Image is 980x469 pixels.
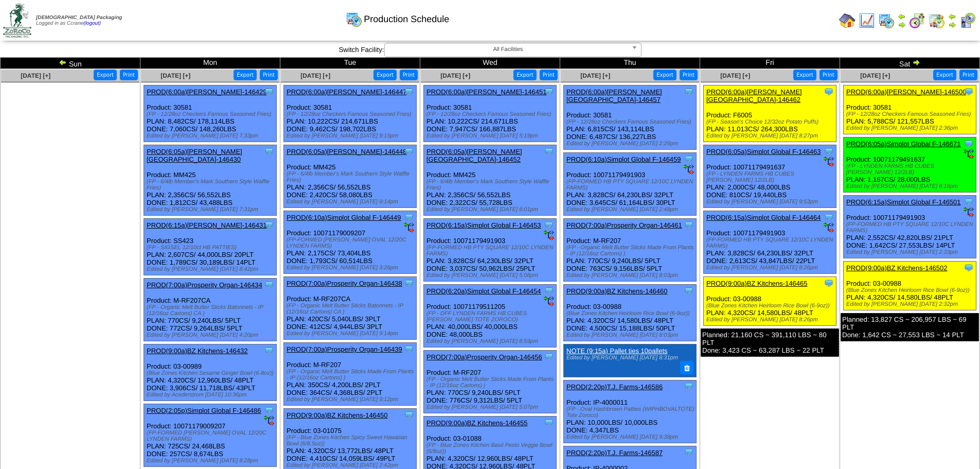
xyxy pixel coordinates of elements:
img: arrowright.gif [898,21,906,29]
img: Tooltip [544,146,554,157]
td: Wed [420,58,560,69]
div: Edited by [PERSON_NAME] [DATE] 8:26pm [706,317,836,323]
img: ediSmall.gif [264,415,274,426]
div: Edited by [PERSON_NAME] [DATE] 7:31pm [147,206,276,213]
span: [DEMOGRAPHIC_DATA] Packaging [36,15,122,21]
div: Edited by [PERSON_NAME] [DATE] 2:48pm [566,206,696,213]
img: Tooltip [404,410,414,420]
a: PROD(2:05p)Simplot Global F-146486 [147,407,261,414]
a: PROD(6:10a)Simplot Global F-146449 [287,214,401,221]
img: calendarprod.gif [346,11,362,27]
div: (FP - 6/4lb Member's Mark Southern Style Waffle Fries) [147,179,276,191]
img: Tooltip [264,405,274,415]
div: Edited by [PERSON_NAME] [DATE] 8:03pm [566,272,696,279]
div: Edited by [PERSON_NAME] [DATE] 6:01pm [426,206,556,213]
div: Product: 10071179491637 PLAN: 1,167CS / 28,000LBS [844,137,976,193]
a: PROD(6:05a)Simplot Global F-146463 [706,148,821,155]
a: PROD(6:05a)[PERSON_NAME]-146448 [287,148,406,155]
span: Production Schedule [364,14,449,25]
div: Edited by [PERSON_NAME] [DATE] 6:16pm [846,183,976,189]
div: Edited by [PERSON_NAME] [DATE] 2:33pm [846,249,976,255]
td: Sat [840,58,980,69]
div: (FP - Organic Melt Butter Sticks Made From Plants - IP (12/16oz Cartons) ) [287,369,416,381]
div: (FP - LYNDEN FARMS HB CUBES [PERSON_NAME] 12/2LB) [846,163,976,176]
div: Edited by [PERSON_NAME] [DATE] 2:26pm [566,141,696,147]
span: [DATE] [+] [580,72,610,79]
div: (FP - Season's Choice 12/32oz Potato Puffs) [706,119,836,125]
img: calendarblend.gif [909,12,925,29]
button: Export [234,70,257,80]
a: PROD(6:00a)[PERSON_NAME][GEOGRAPHIC_DATA]-146457 [566,88,662,103]
div: Product: 30581 PLAN: 5,788CS / 121,557LBS [844,85,976,134]
img: Tooltip [264,146,274,157]
div: Product: 10071179491903 PLAN: 2,552CS / 42,820LBS / 21PLT DONE: 1,642CS / 27,553LBS / 14PLT [844,196,976,258]
a: PROD(6:00a)[PERSON_NAME][GEOGRAPHIC_DATA]-146462 [706,88,802,103]
div: Product: 10071179491903 PLAN: 3,828CS / 64,230LBS / 32PLT DONE: 3,037CS / 50,962LBS / 25PLT [424,219,557,282]
div: Edited by [PERSON_NAME] [DATE] 7:33pm [147,133,276,139]
a: PROD(9:00a)BZ Kitchens-146432 [147,347,248,355]
button: Export [513,70,537,80]
img: Tooltip [824,278,834,288]
a: PROD(6:00a)[PERSON_NAME]-146429 [147,88,266,96]
a: PROD(7:00a)Prosperity Organ-146439 [287,345,402,353]
img: home.gif [839,12,856,29]
div: (FP-FORMED HB PTY SQUARE 12/10C LYNDEN FARMS) [426,245,556,257]
div: Edited by [PERSON_NAME] [DATE] 9:38pm [566,434,696,440]
div: (FP - 12/28oz Checkers Famous Seasoned Fries) [147,111,276,117]
div: Edited by [PERSON_NAME] [DATE] 2:32pm [846,301,976,307]
td: Sun [1,58,140,69]
div: (Blue Zones Kitchen Heirloom Rice Bowl (6-9oz)) [846,287,976,293]
div: Edited by [PERSON_NAME] [DATE] 8:27pm [706,133,836,139]
span: [DATE] [+] [21,72,50,79]
img: Tooltip [964,263,974,273]
a: PROD(6:05a)[PERSON_NAME][GEOGRAPHIC_DATA]-146452 [426,148,522,163]
a: PROD(6:15a)Simplot Global F-146464 [706,214,821,221]
a: PROD(7:00a)Prosperity Organ-146461 [566,221,682,229]
img: calendarinout.gif [929,12,945,29]
div: Edited by [PERSON_NAME] [DATE] 8:59pm [426,338,556,344]
img: Tooltip [404,212,414,222]
div: Planned: 13,827 CS ~ 206,957 LBS ~ 69 PLT Done: 1,642 CS ~ 27,553 LBS ~ 14 PLT [841,313,979,341]
a: PROD(2:20p)T.J. Farms-146586 [566,383,663,391]
img: ediSmall.gif [684,164,694,175]
img: Tooltip [964,138,974,149]
a: PROD(6:10a)Simplot Global F-146459 [566,155,681,163]
img: ediSmall.gif [964,149,974,159]
div: Product: 03-00988 PLAN: 4,320CS / 14,580LBS / 48PLT DONE: 4,500CS / 15,188LBS / 50PLT [564,285,697,341]
div: Product: 10071179491903 PLAN: 3,828CS / 64,230LBS / 32PLT DONE: 2,613CS / 43,847LBS / 22PLT [704,211,836,274]
div: Product: MM425 PLAN: 2,356CS / 56,552LBS DONE: 2,420CS / 58,080LBS [284,145,417,208]
img: Tooltip [824,86,834,97]
span: [DATE] [+] [860,72,890,79]
img: arrowleft.gif [59,58,67,66]
a: NOTE (9:15a) Pallet ties 10pallets [566,347,668,355]
img: ediSmall.gif [544,230,554,240]
div: (FP - LYNDEN FARMS HB CUBES [PERSON_NAME] 12/2LB) [706,171,836,183]
button: Print [260,70,278,80]
a: PROD(6:15a)Simplot Global F-146501 [846,198,961,206]
td: Thu [560,58,700,69]
div: Product: M-RF207CA PLAN: 770CS / 9,240LBS / 5PLT DONE: 772CS / 9,264LBS / 5PLT [144,279,277,341]
div: Product: 30581 PLAN: 6,815CS / 143,114LBS DONE: 6,487CS / 136,227LBS [564,85,697,150]
button: Delete Note [680,361,693,374]
div: Edited by Acederstrom [DATE] 10:36pm [147,392,276,398]
div: (FP - Organic Melt Butter Sticks Made From Plants - IP (12/16oz Cartons) ) [566,245,696,257]
img: arrowright.gif [948,21,956,29]
img: Tooltip [964,197,974,207]
div: Product: 10071179511205 PLAN: 40,000LBS / 40,000LBS DONE: 48,000LBS [424,285,557,348]
a: PROD(6:20a)Simplot Global F-146454 [426,287,541,295]
img: Tooltip [824,212,834,222]
img: calendarcustomer.gif [959,12,976,29]
div: (FP - DFF LYNDEN FARMS HB CUBES [PERSON_NAME] TOTE ZOROCO) [426,310,556,323]
div: Edited by [PERSON_NAME] [DATE] 5:19pm [426,133,556,139]
div: Product: 30581 PLAN: 10,222CS / 214,671LBS DONE: 9,462CS / 198,702LBS [284,85,417,142]
img: Tooltip [684,381,694,391]
div: Edited by [PERSON_NAME] [DATE] 9:14pm [287,199,416,205]
div: Edited by [PERSON_NAME] [DATE] 8:42pm [147,266,276,272]
div: (FP-FORMED [PERSON_NAME] OVAL 12/20C LYNDEN FARMS) [147,430,276,442]
button: Print [680,70,698,80]
div: (FP - Blue Zones Kitchen Spicy Sweet Hawaiian Bowl (6/8.5oz)) [287,435,416,447]
a: PROD(9:00a)BZ Kitchens-146465 [706,280,808,287]
div: Edited by [PERSON_NAME] [DATE] 8:28pm [147,458,276,464]
div: Product: MM425 PLAN: 2,356CS / 56,552LBS DONE: 1,812CS / 43,488LBS [144,145,277,216]
div: Edited by [PERSON_NAME] [DATE] 9:53pm [706,199,836,205]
